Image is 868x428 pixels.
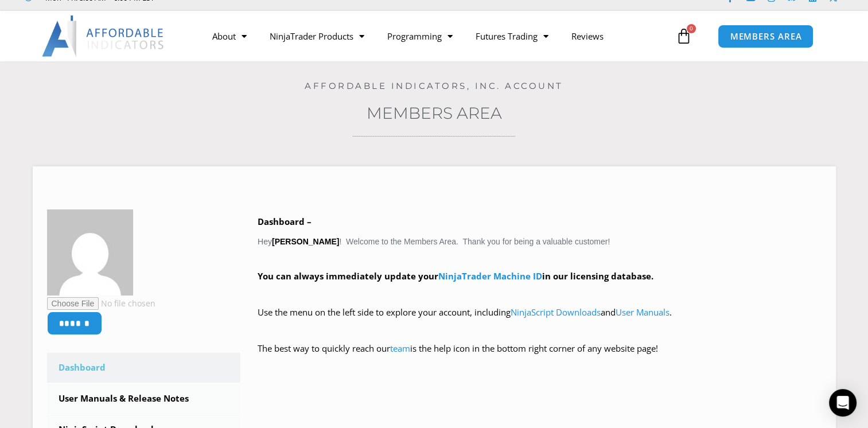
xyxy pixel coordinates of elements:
[47,353,241,383] a: Dashboard
[305,80,563,91] a: Affordable Indicators, Inc. Account
[258,341,822,373] p: The best way to quickly reach our is the help icon in the bottom right corner of any website page!
[258,305,822,337] p: Use the menu on the left side to explore your account, including and .
[616,306,670,318] a: User Manuals
[47,209,133,295] img: 3b47db31e722a8a7e2d421240984e59164fc54865cfd49cf22c3c04a004aeb6f
[47,384,241,414] a: User Manuals & Release Notes
[258,23,376,49] a: NinjaTrader Products
[272,237,339,246] strong: [PERSON_NAME]
[390,343,410,354] a: team
[659,20,709,53] a: 0
[367,103,502,123] a: Members Area
[560,23,615,49] a: Reviews
[829,389,857,417] div: Open Intercom Messenger
[376,23,464,49] a: Programming
[730,32,801,41] span: MEMBERS AREA
[258,216,312,227] b: Dashboard –
[464,23,560,49] a: Futures Trading
[511,306,601,318] a: NinjaScript Downloads
[687,24,696,33] span: 0
[438,270,542,282] a: NinjaTrader Machine ID
[201,23,258,49] a: About
[42,15,165,57] img: LogoAI | Affordable Indicators – NinjaTrader
[718,25,813,48] a: MEMBERS AREA
[201,23,673,49] nav: Menu
[258,270,653,282] strong: You can always immediately update your in our licensing database.
[258,214,822,373] div: Hey ! Welcome to the Members Area. Thank you for being a valuable customer!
